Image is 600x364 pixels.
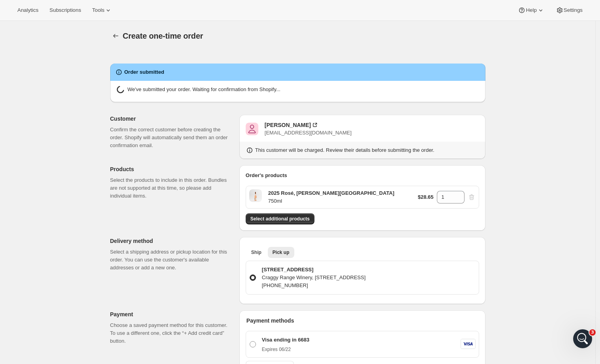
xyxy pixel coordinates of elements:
[418,193,434,201] p: $28.65
[38,258,44,265] button: Upload attachment
[513,5,549,16] button: Help
[92,7,104,13] span: Tools
[255,146,434,154] p: This customer will be charged. Review their details before submitting the order.
[268,197,395,205] p: 750ml
[45,5,86,16] button: Subscriptions
[246,123,258,135] span: Joanne DEITCH
[265,130,352,136] span: [EMAIL_ADDRESS][DOMAIN_NAME]
[7,242,151,255] textarea: Message…
[273,249,290,256] span: Pick up
[110,115,233,123] p: Customer
[12,258,19,265] button: Emoji picker
[13,5,43,16] button: Analytics
[110,165,233,173] p: Products
[262,274,366,282] p: Craggy Range Winery, [STREET_ADDRESS]
[123,32,203,40] span: Create one-time order
[589,329,596,336] span: 3
[49,4,76,10] h1: Awtomic
[262,346,309,353] p: Expires 06/22
[246,213,314,224] button: Select additional products
[250,216,310,222] span: Select additional products
[246,317,479,325] p: Payment methods
[110,126,233,149] p: Confirm the correct customer before creating the order. Shopify will automatically send them an o...
[262,266,366,274] p: [STREET_ADDRESS]
[139,3,153,17] div: Close
[110,321,233,345] p: Choose a saved payment method for this customer. To use a different one, click the “+ Add credit ...
[251,249,261,256] span: Ship
[265,121,311,129] div: [PERSON_NAME]
[128,86,280,96] p: We've submitted your order. Waiting for confirmation from Shopify...
[5,3,20,18] button: go back
[110,248,233,272] p: Select a shipping address or pickup location for this order. You can use the customer's available...
[110,237,233,245] p: Delivery method
[249,189,262,202] span: 750ml
[573,329,592,348] iframe: Intercom live chat
[56,10,92,18] p: A few minutes
[23,4,35,17] img: Profile image for Brian
[564,7,583,13] span: Settings
[49,7,81,13] span: Subscriptions
[246,172,287,178] span: Order's products
[25,258,31,265] button: Gif picker
[110,310,233,318] p: Payment
[124,3,139,18] button: Home
[551,5,587,16] button: Settings
[526,7,536,13] span: Help
[124,68,164,76] h2: Order submitted
[135,255,148,268] button: Send a message…
[268,189,395,197] p: 2025 Rosé, [PERSON_NAME][GEOGRAPHIC_DATA]
[34,4,46,17] img: Profile image for Adrian
[262,282,366,289] p: [PHONE_NUMBER]
[110,176,233,200] p: Select the products to include in this order. Bundles are not supported at this time, so please a...
[262,336,309,344] p: Visa ending in 6683
[50,258,56,265] button: Start recording
[87,5,117,16] button: Tools
[17,7,38,13] span: Analytics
